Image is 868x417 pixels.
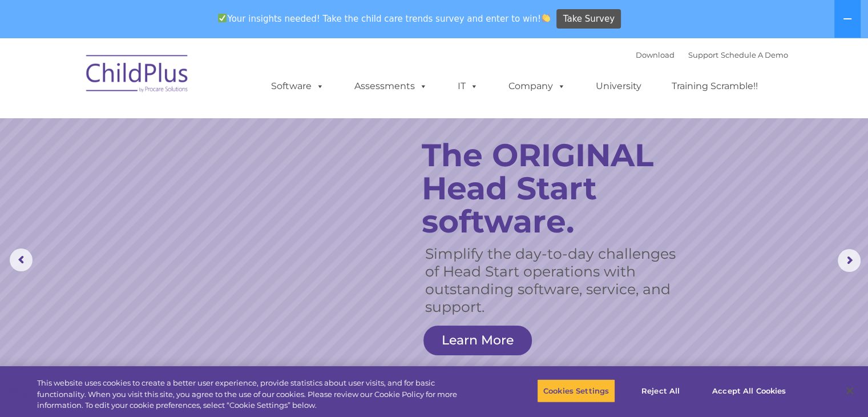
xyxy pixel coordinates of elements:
div: This website uses cookies to create a better user experience, provide statistics about user visit... [37,378,478,411]
a: Schedule A Demo [721,50,788,59]
img: ChildPlus by Procare Solutions [80,47,195,104]
rs-layer: Simplify the day-to-day challenges of Head Start operations with outstanding software, service, a... [425,245,679,316]
a: Software [260,75,336,98]
rs-layer: The ORIGINAL Head Start software. [422,139,693,238]
a: Take Survey [556,9,621,29]
img: ✅ [218,14,227,22]
button: Close [837,378,862,403]
a: Assessments [343,75,439,98]
a: Company [497,75,577,98]
a: Learn More [423,326,532,355]
a: IT [446,75,490,98]
button: Reject All [625,379,696,403]
button: Cookies Settings [537,379,615,403]
img: 👏 [542,14,550,22]
a: Download [636,50,675,59]
span: Your insights needed! Take the child care trends survey and enter to win! [213,7,555,30]
a: Support [688,50,718,59]
a: Training Scramble!! [660,75,769,98]
span: Take Survey [563,9,615,29]
font: | [636,50,788,59]
a: University [584,75,653,98]
button: Accept All Cookies [706,379,792,403]
span: Last name [159,75,193,84]
span: Phone number [159,122,207,131]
